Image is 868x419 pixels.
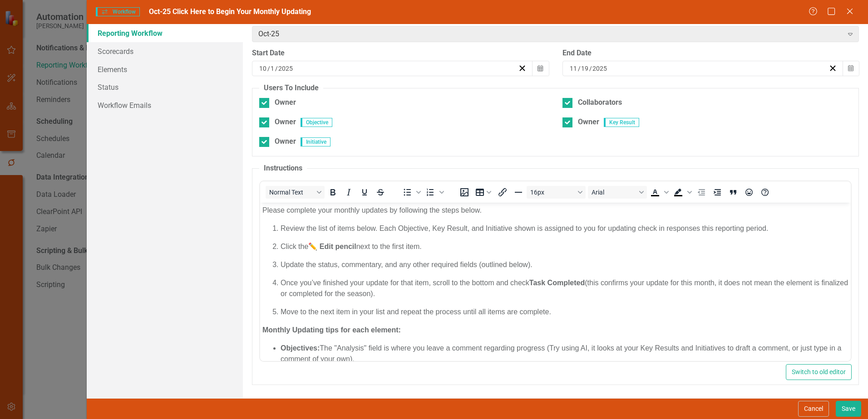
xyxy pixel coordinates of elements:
a: Scorecards [87,42,243,60]
span: Oct-25 Click Here to Begin Your Monthly Updating [149,7,311,16]
legend: Instructions [259,163,307,174]
p: The "Analysis" field is where you leave a comment regarding progress (Try using AI, it looks at y... [20,140,588,162]
div: Owner [275,136,296,147]
span: Objective [301,118,332,127]
span: Initiative [301,137,330,146]
div: Bullet list [399,186,422,199]
button: Font size 16px [527,186,586,199]
div: Owner [275,97,296,108]
div: End Date [562,48,859,58]
button: Help [757,186,773,199]
span: Key Result [604,118,639,127]
button: Strikethrough [373,186,388,199]
button: Emojis [741,186,757,199]
button: Insert/edit link [495,186,510,199]
button: Italic [341,186,356,199]
div: Owner [578,117,599,127]
button: Blockquote [725,186,741,199]
button: Insert image [457,186,472,199]
button: Save [836,401,861,417]
a: Workflow Emails [87,96,243,114]
div: Collaborators [578,97,622,108]
a: Elements [87,60,243,78]
span: / [275,64,278,73]
legend: Users To Include [259,83,323,93]
iframe: Rich Text Area [260,203,851,361]
button: Underline [357,186,372,199]
span: Workflow [96,7,139,16]
a: Status [87,78,243,96]
span: 16px [530,189,575,196]
span: Arial [592,189,636,196]
button: Horizontal line [511,186,526,199]
div: Start Date [252,48,548,58]
a: Reporting Workflow [87,24,243,42]
span: / [589,64,592,73]
div: Background color Black [671,186,693,199]
button: Decrease indent [694,186,709,199]
button: Table [473,186,494,199]
div: Oct-25 [258,29,843,39]
span: / [267,64,270,73]
button: Cancel [798,401,829,417]
button: Bold [325,186,340,199]
span: Normal Text [269,189,314,196]
button: Switch to old editor [786,364,852,380]
button: Block Normal Text [266,186,325,199]
div: Text color Black [647,186,670,199]
button: Font Arial [588,186,647,199]
button: Increase indent [710,186,725,199]
div: Owner [275,117,296,127]
span: / [578,64,581,73]
div: Numbered list [423,186,445,199]
strong: Objectives: [20,141,59,149]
